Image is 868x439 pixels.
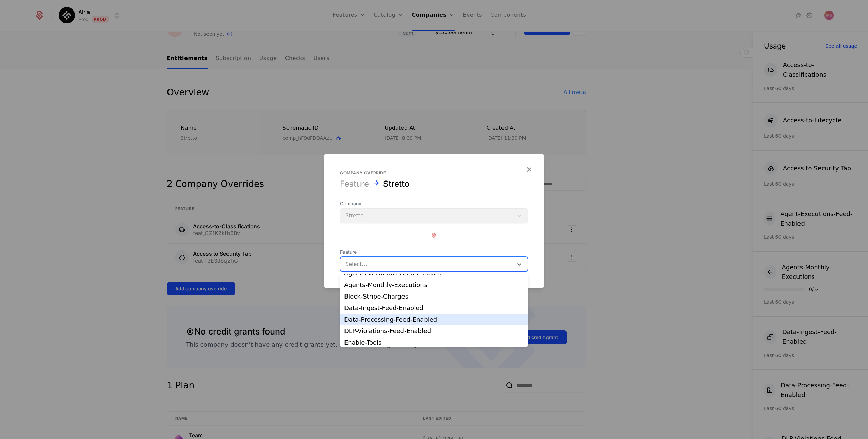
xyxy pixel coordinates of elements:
[344,340,524,346] div: Enable-Tools
[340,178,369,189] div: Feature
[344,270,524,276] div: Agent-Executions-Feed-Enabled
[340,249,528,255] span: Feature
[344,328,524,334] div: DLP-Violations-Feed-Enabled
[340,200,528,207] span: Company
[344,293,524,300] div: Block-Stripe-Charges
[383,178,410,189] div: Stretto
[344,317,524,323] div: Data-Processing-Feed-Enabled
[344,282,524,288] div: Agents-Monthly-Executions
[340,170,528,176] div: Company override
[344,305,524,311] div: Data-Ingest-Feed-Enabled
